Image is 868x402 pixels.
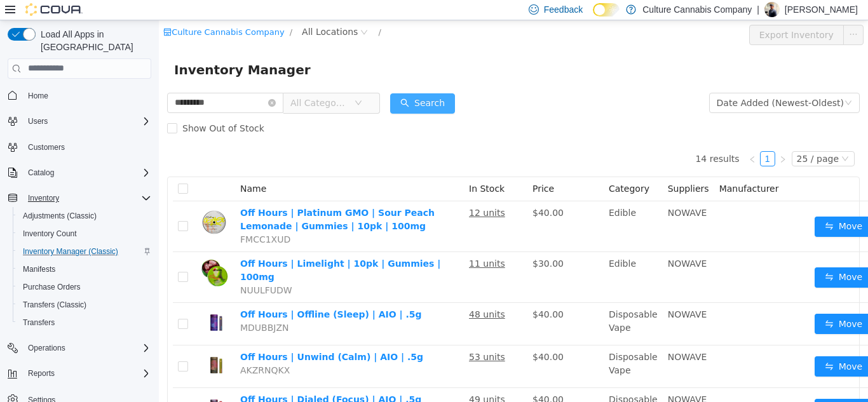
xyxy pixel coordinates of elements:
[18,315,151,330] span: Transfers
[25,3,83,16] img: Cova
[310,289,346,299] u: 48 units
[445,232,504,283] td: Edible
[509,374,548,384] span: NOWAVE
[509,187,548,198] span: NOWAVE
[18,226,82,241] a: Inventory Count
[81,302,130,312] span: MDUBBJZN
[3,339,156,357] button: Operations
[109,79,117,86] i: icon: close-circle
[3,164,156,182] button: Catalog
[23,191,64,206] button: Inventory
[764,2,780,17] div: Chad Denson
[656,247,714,267] button: icon: swapMove
[18,297,92,312] a: Transfers (Classic)
[601,131,616,146] li: 1
[586,131,601,146] li: Previous Page
[509,332,548,342] span: NOWAVE
[536,131,580,146] li: 14 results
[196,79,203,88] i: icon: down
[18,208,102,224] a: Adjustments (Classic)
[23,165,151,180] span: Catalog
[684,4,705,25] button: icon: ellipsis
[28,368,55,379] span: Reports
[374,163,395,173] span: Price
[13,278,156,296] button: Purchase Orders
[785,2,858,17] p: [PERSON_NAME]
[374,187,405,198] span: $40.00
[23,114,53,129] button: Users
[28,142,65,152] span: Customers
[23,318,55,328] span: Transfers
[18,103,111,113] span: Show Out of Stock
[558,73,685,92] div: Date Added (Newest-Oldest)
[3,365,156,382] button: Reports
[23,139,151,155] span: Customers
[23,366,60,381] button: Reports
[18,244,123,259] a: Inventory Manager (Classic)
[18,279,86,295] a: Purchase Orders
[18,297,151,312] span: Transfers (Classic)
[13,296,156,314] button: Transfers (Classic)
[81,265,133,275] span: NUULFUDW
[656,379,714,399] button: icon: swapMove
[219,7,222,17] span: /
[18,244,151,259] span: Inventory Manager (Classic)
[132,76,189,89] span: All Categories
[310,332,346,342] u: 53 units
[4,7,126,17] a: icon: shopCulture Cannabis Company
[23,366,151,381] span: Reports
[23,300,86,310] span: Transfers (Classic)
[13,207,156,225] button: Adjustments (Classic)
[23,140,70,155] a: Customers
[39,186,71,218] img: Off Hours | Platinum GMO | Sour Peach Lemonade | Gummies | 10pk | 100mg hero shot
[23,88,151,104] span: Home
[310,187,346,198] u: 12 units
[36,28,151,53] span: Load All Apps in [GEOGRAPHIC_DATA]
[509,163,550,173] span: Suppliers
[3,86,156,105] button: Home
[81,332,264,342] a: Off Hours | Unwind (Calm) | AIO | .5g
[23,114,151,129] span: Users
[450,163,491,173] span: Category
[23,165,59,180] button: Catalog
[18,315,60,330] a: Transfers
[445,181,504,232] td: Edible
[23,264,55,274] span: Manifests
[81,374,262,384] a: Off Hours | Dialed (Focus) | AIO | .5g
[81,289,263,299] a: Off Hours | Offline (Sleep) | AIO | .5g
[13,225,156,243] button: Inventory Count
[509,238,548,248] span: NOWAVE
[18,279,151,295] span: Purchase Orders
[374,332,405,342] span: $40.00
[18,208,151,224] span: Adjustments (Classic)
[15,39,159,60] span: Inventory Manager
[757,2,759,17] p: |
[143,4,199,18] span: All Locations
[310,238,346,248] u: 11 units
[39,330,71,362] img: Off Hours | Unwind (Calm) | AIO | .5g hero shot
[28,343,65,353] span: Operations
[3,112,156,130] button: Users
[3,138,156,156] button: Customers
[23,340,151,356] span: Operations
[593,3,620,17] input: Dark Mode
[310,163,346,173] span: In Stock
[560,163,620,173] span: Manufacturer
[682,135,690,144] i: icon: down
[81,163,107,173] span: Name
[28,168,54,178] span: Catalog
[81,214,132,224] span: FMCC1XUD
[3,189,156,207] button: Inventory
[656,336,714,356] button: icon: swapMove
[28,193,59,203] span: Inventory
[18,262,60,277] a: Manifests
[81,345,131,355] span: AKZRNQKX
[131,7,133,17] span: /
[18,226,151,241] span: Inventory Count
[602,131,616,145] a: 1
[23,246,118,257] span: Inventory Manager (Classic)
[39,237,71,269] img: Off Hours | Limelight | 10pk | Gummies | 100mg hero shot
[374,289,405,299] span: $40.00
[13,243,156,260] button: Inventory Manager (Classic)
